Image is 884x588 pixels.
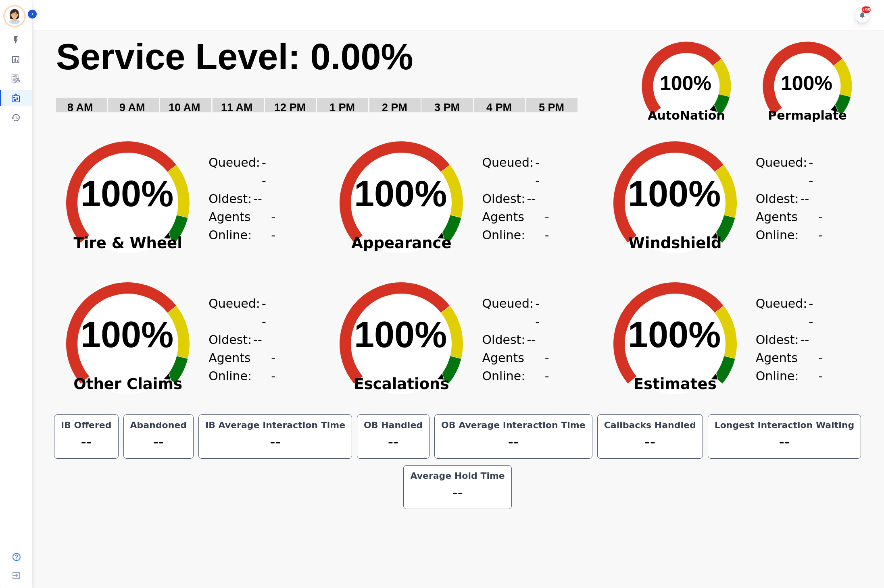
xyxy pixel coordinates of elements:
[409,482,506,504] div: --
[440,431,587,453] div: --
[208,331,269,349] div: Oldest:
[535,153,542,190] span: --
[713,420,856,431] div: Longest Interaction Waiting
[482,294,542,331] div: Queued:
[271,208,277,244] span: --
[81,174,173,214] text: 100%
[129,431,188,453] div: --
[603,420,698,431] div: Callbacks Handled
[321,380,482,388] span: Escalations
[253,190,262,208] span: --
[262,294,269,331] span: --
[545,349,551,385] span: --
[660,72,711,95] text: 100%
[208,208,277,244] div: Agents Online:
[47,380,208,388] span: Other Claims
[129,420,188,431] div: Abandoned
[204,431,347,453] div: --
[482,208,550,244] div: Agents Online:
[809,153,816,190] span: --
[274,101,306,114] text: 12 PM
[55,35,621,126] svg: Service Level: 0%
[208,153,269,190] div: Queued:
[809,294,816,331] span: --
[818,208,824,244] span: --
[527,331,536,349] span: --
[271,349,277,385] span: --
[756,153,816,190] div: Queued:
[321,239,482,247] span: Appearance
[5,6,24,26] img: Bordered avatar
[801,190,809,208] span: --
[628,174,721,214] text: 100%
[362,431,424,453] div: --
[47,239,208,247] span: Tire & Wheel
[81,315,173,355] text: 100%
[486,101,512,114] text: 4 PM
[756,331,816,349] div: Oldest:
[204,420,347,431] div: IB Average Interaction Time
[59,431,113,453] div: --
[409,470,506,482] div: Average Hold Time
[482,153,542,190] div: Queued:
[440,420,587,431] div: OB Average Interaction Time
[482,190,542,208] div: Oldest:
[545,208,551,244] span: --
[354,315,447,355] text: 100%
[119,101,145,114] text: 9 AM
[747,106,868,124] span: Permaplate
[756,208,824,244] div: Agents Online:
[221,101,253,114] text: 11 AM
[628,315,721,355] text: 100%
[594,380,756,388] span: Estimates
[56,37,413,77] text: Service Level: 0.00%
[382,101,407,114] text: 2 PM
[818,349,824,385] span: --
[603,431,698,453] div: --
[434,101,460,114] text: 3 PM
[253,331,262,349] span: --
[756,190,816,208] div: Oldest:
[208,294,269,331] div: Queued:
[329,101,355,114] text: 1 PM
[713,431,856,453] div: --
[756,294,816,331] div: Queued:
[354,174,447,214] text: 100%
[67,101,93,114] text: 8 AM
[756,349,824,385] div: Agents Online:
[262,153,269,190] span: --
[362,420,424,431] div: OB Handled
[482,349,550,385] div: Agents Online:
[527,190,536,208] span: --
[59,420,113,431] div: IB Offered
[781,72,832,95] text: 100%
[208,190,269,208] div: Oldest:
[801,331,809,349] span: --
[169,101,200,114] text: 10 AM
[626,106,747,124] span: AutoNation
[539,101,564,114] text: 5 PM
[208,349,277,385] div: Agents Online:
[535,294,542,331] span: --
[482,331,542,349] div: Oldest:
[862,6,871,13] div: +99
[594,239,756,247] span: Windshield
